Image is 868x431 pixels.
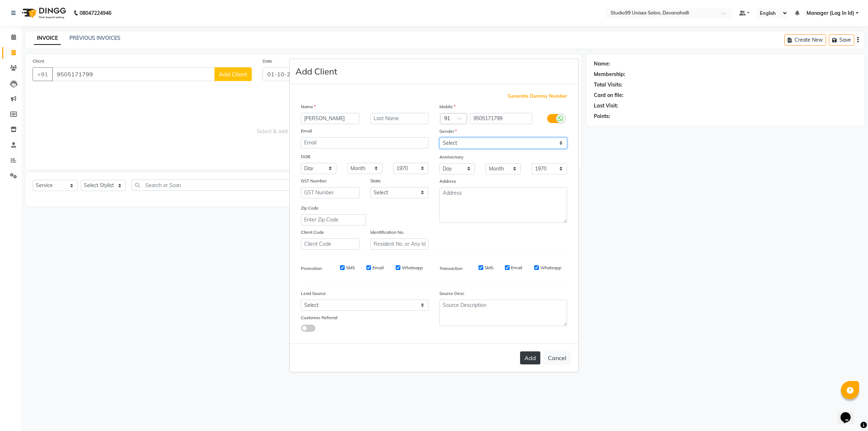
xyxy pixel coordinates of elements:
[485,265,493,271] label: SMS
[301,178,327,184] label: GST Number
[301,238,359,250] input: Client Code
[301,137,429,148] input: Email
[373,265,384,271] label: Email
[346,265,355,271] label: SMS
[370,113,429,124] input: Last Name
[439,178,456,185] label: Address
[540,265,561,271] label: Whatsapp
[295,65,337,78] h4: Add Client
[439,290,464,297] label: Source Desc
[301,128,312,134] label: Email
[301,103,316,110] label: Name
[520,351,540,364] button: Add
[439,154,463,160] label: Anniversary
[301,290,326,297] label: Lead Source
[439,128,457,135] label: Gender
[370,178,381,184] label: State
[301,229,324,236] label: Client Code
[402,265,423,271] label: Whatsapp
[301,314,337,321] label: Customer Referral
[511,265,522,271] label: Email
[301,113,359,124] input: First Name
[301,187,359,198] input: GST Number
[439,265,463,272] label: Transaction
[508,93,567,100] span: Generate Dummy Number
[301,214,366,225] input: Enter Zip Code
[838,402,861,424] iframe: chat widget
[543,351,571,365] button: Cancel
[370,238,429,250] input: Resident No. or Any Id
[301,205,319,211] label: Zip Code
[370,229,404,236] label: Identification No.
[439,103,455,110] label: Mobile
[470,113,533,124] input: Mobile
[301,153,310,160] label: DOB
[301,265,322,272] label: Promotion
